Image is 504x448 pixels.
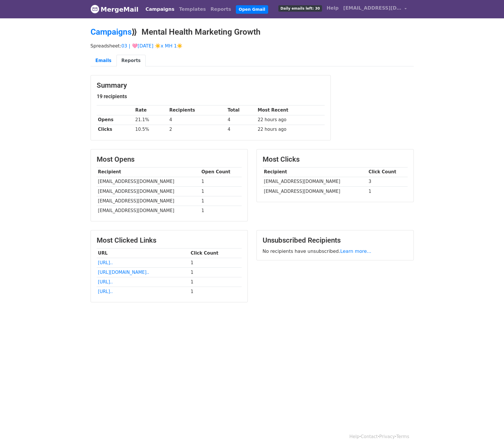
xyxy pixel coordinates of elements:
[367,186,408,196] td: 1
[91,27,132,37] a: Campaigns
[367,177,408,186] td: 3
[97,206,200,215] td: [EMAIL_ADDRESS][DOMAIN_NAME]
[343,5,402,12] span: [EMAIL_ADDRESS][DOMAIN_NAME]
[134,115,168,125] td: 21.1%
[98,260,113,265] a: [URL]..
[189,268,242,277] td: 1
[200,206,242,215] td: 1
[168,105,226,115] th: Recipients
[263,177,367,186] td: [EMAIL_ADDRESS][DOMAIN_NAME]
[97,196,200,206] td: [EMAIL_ADDRESS][DOMAIN_NAME]
[189,258,242,267] td: 1
[263,236,408,245] h3: Unsubscribed Recipients
[143,3,177,15] a: Campaigns
[200,167,242,177] th: Open Count
[189,287,242,297] td: 1
[263,155,408,164] h3: Most Clicks
[168,125,226,134] td: 2
[256,115,324,125] td: 22 hours ago
[256,105,324,115] th: Most Recent
[97,93,325,100] h5: 19 recipients
[379,434,395,439] a: Privacy
[177,3,208,15] a: Templates
[226,105,256,115] th: Total
[256,125,324,134] td: 22 hours ago
[189,277,242,287] td: 1
[226,115,256,125] td: 4
[367,167,408,177] th: Click Count
[263,186,367,196] td: [EMAIL_ADDRESS][DOMAIN_NAME]
[97,125,134,134] th: Clicks
[200,196,242,206] td: 1
[200,177,242,186] td: 1
[97,115,134,125] th: Opens
[97,186,200,196] td: [EMAIL_ADDRESS][DOMAIN_NAME]
[121,43,183,49] a: 03 | 🩷[DATE] ☀️x MH 1☀️
[200,186,242,196] td: 1
[263,167,367,177] th: Recipient
[341,2,409,16] a: [EMAIL_ADDRESS][DOMAIN_NAME]
[97,81,325,90] h3: Summary
[134,105,168,115] th: Rate
[340,248,372,254] a: Learn more...
[189,248,242,258] th: Click Count
[349,434,359,439] a: Help
[278,5,322,12] span: Daily emails left: 30
[134,125,168,134] td: 10.5%
[91,55,116,67] a: Emails
[97,248,189,258] th: URL
[324,2,341,14] a: Help
[98,270,149,275] a: [URL][DOMAIN_NAME]..
[236,5,268,14] a: Open Gmail
[226,125,256,134] td: 4
[91,5,99,13] img: MergeMail logo
[97,177,200,186] td: [EMAIL_ADDRESS][DOMAIN_NAME]
[91,3,139,15] a: MergeMail
[396,434,409,439] a: Terms
[91,27,414,37] h2: ⟫ Mental Health Marketing Growth
[168,115,226,125] td: 4
[208,3,234,15] a: Reports
[97,236,242,245] h3: Most Clicked Links
[98,289,113,294] a: [URL]..
[116,55,146,67] a: Reports
[361,434,378,439] a: Contact
[97,167,200,177] th: Recipient
[91,43,414,49] p: Spreadsheet:
[98,279,113,285] a: [URL]..
[263,248,408,254] p: No recipients have unsubscribed.
[97,155,242,164] h3: Most Opens
[276,2,324,14] a: Daily emails left: 30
